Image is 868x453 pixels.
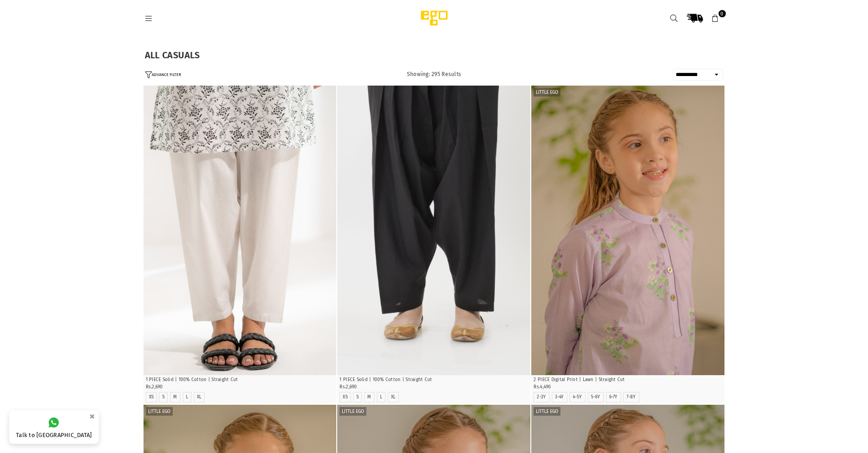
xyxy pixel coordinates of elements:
[149,394,154,400] label: XS
[339,407,366,416] label: Little EGO
[337,86,530,375] a: 1 / 22 / 2
[144,86,337,375] a: 1 / 32 / 33 / 3
[186,394,188,400] label: L
[339,384,357,390] span: Rs.2,690
[407,71,461,77] span: Showing: 295 Results
[9,410,99,444] a: Talk to [GEOGRAPHIC_DATA]
[141,15,157,21] a: Menu
[591,394,601,400] label: 5-6Y
[146,377,334,383] p: 1 PIECE Solid | 100% Cotton | Straight Cut
[343,394,348,400] label: XS
[144,86,337,375] img: Basic Shalwar
[173,394,177,400] label: M
[367,394,371,400] label: M
[146,407,173,416] label: Little EGO
[395,9,473,27] img: Ego
[531,86,724,375] img: Little Lillium 2 piece
[145,71,181,79] button: ADVANCE FILTER
[145,51,724,60] h1: ALL CASUALS
[531,86,724,375] a: 1 / 42 / 43 / 44 / 4
[609,394,618,400] label: 6-7Y
[534,384,551,390] span: Rs.4,490
[719,10,726,17] span: 0
[666,10,683,26] a: Search
[531,86,724,375] div: 1 / 4
[380,394,382,400] label: L
[707,10,724,26] a: 0
[534,407,560,416] label: Little EGO
[391,394,396,400] label: XL
[337,86,530,375] div: 1 / 2
[337,86,530,375] img: Basic Shalwar
[144,86,337,375] div: 1 / 3
[197,394,202,400] label: XL
[162,394,164,400] label: S
[537,394,546,400] label: 2-3Y
[356,394,359,400] label: S
[534,377,722,383] p: 2 PIECE Digital Print | Lawn | Straight Cut
[339,377,528,383] p: 1 PIECE Solid | 100% Cotton | Straight Cut
[146,384,163,390] span: Rs.2,690
[573,394,582,400] label: 4-5Y
[87,409,98,424] button: ×
[555,394,564,400] label: 3-4Y
[627,394,636,400] label: 7-8Y
[534,88,560,97] label: Little EGO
